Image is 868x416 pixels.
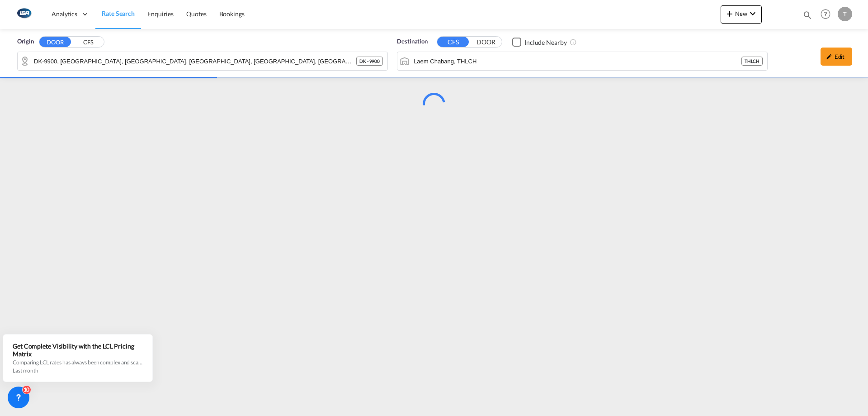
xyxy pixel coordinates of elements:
md-icon: icon-magnify [802,10,812,20]
span: Destination [397,37,428,46]
div: T [838,7,852,21]
span: New [724,10,758,17]
span: DK - 9900 [359,58,380,64]
span: Enquiries [147,10,174,18]
span: Help [818,6,833,22]
button: CFS [437,37,469,47]
span: Rate Search [102,10,135,17]
span: Quotes [186,10,206,18]
div: icon-pencilEdit [821,48,852,66]
md-checkbox: Checkbox No Ink [512,37,567,47]
input: Search by Door [34,54,356,68]
button: DOOR [39,37,71,47]
img: 1aa151c0c08011ec8d6f413816f9a227.png [14,4,34,24]
div: Help [818,6,838,23]
div: Include Nearby [524,38,567,47]
md-input-container: DK-9900, Abildgård, Åsted, Dvergetved, Elling, Flade, Frederikshavn, Gadholt, Gærum, Haldbjerg, K... [18,52,387,70]
span: Origin [17,37,33,46]
span: Bookings [219,10,245,18]
md-icon: icon-pencil [826,53,832,60]
md-icon: icon-chevron-down [747,8,758,19]
button: DOOR [470,37,502,48]
md-input-container: Laem Chabang, THLCH [397,52,767,70]
md-icon: icon-plus 400-fg [724,8,735,19]
input: Search by Port [414,54,741,68]
button: icon-plus 400-fgNewicon-chevron-down [721,5,762,24]
span: Analytics [52,10,77,19]
md-icon: Unchecked: Ignores neighbouring ports when fetching rates.Checked : Includes neighbouring ports w... [570,38,577,46]
button: CFS [72,37,104,48]
div: icon-magnify [802,10,812,24]
div: THLCH [741,57,763,66]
